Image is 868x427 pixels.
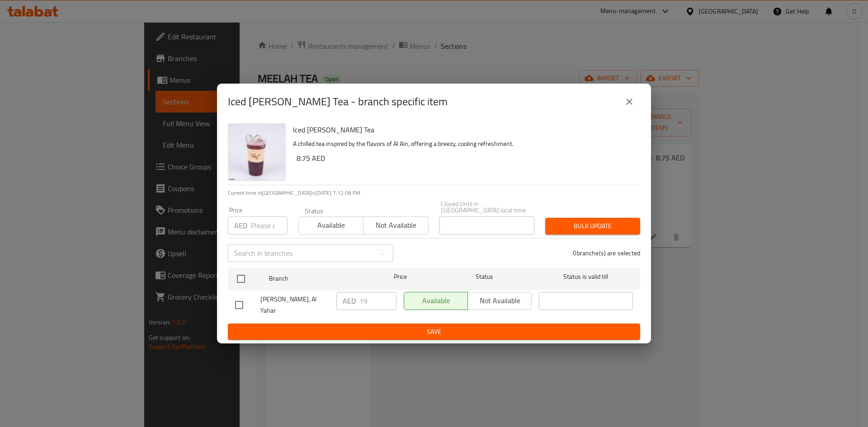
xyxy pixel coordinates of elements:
h6: Iced [PERSON_NAME] Tea [293,123,633,136]
span: Save [235,326,633,338]
span: Available [302,219,360,232]
p: AED [234,220,247,231]
p: 0 branche(s) are selected [573,249,640,258]
input: Please enter price [251,216,288,235]
button: Available [298,216,363,235]
button: close [618,91,640,113]
span: Not available [367,219,425,232]
span: [PERSON_NAME], Al Yahar [260,294,329,316]
span: Price [370,271,430,282]
button: Not available [363,216,428,235]
h6: 8.75 AED [297,152,633,164]
p: A chilled tea inspired by the flavors of Al Ain, offering a breezy, cooling refreshment. [293,138,633,150]
img: Iced Alain Breeze Tea [228,123,286,181]
p: Current time in [GEOGRAPHIC_DATA] is [DATE] 7:12:08 PM [228,189,640,197]
span: Branch [269,273,363,284]
input: Search in branches [228,244,373,262]
span: Status [438,271,532,282]
p: AED [343,296,356,306]
button: Save [228,324,640,340]
span: Bulk update [552,221,633,232]
h2: Iced [PERSON_NAME] Tea - branch specific item [228,94,448,109]
input: Please enter price [359,292,396,310]
span: Status is valid till [539,271,633,282]
button: Bulk update [545,218,640,235]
